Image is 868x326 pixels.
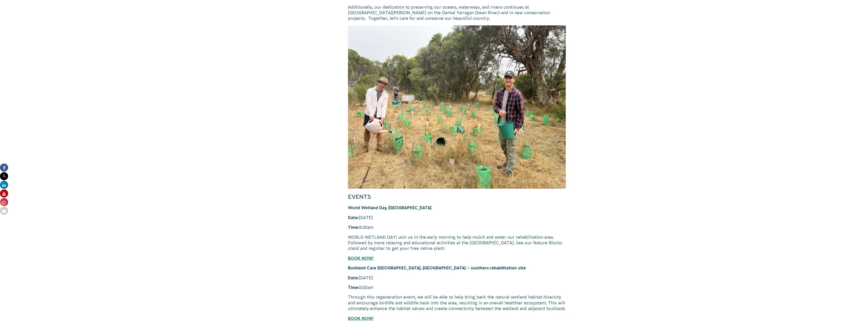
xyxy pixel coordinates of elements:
p: [DATE] [348,275,566,281]
p: WORLD WETLAND DAY! Join us in the early morning to help mulch and water our rehabilitation area. ... [348,234,566,251]
strong: World Wetland Day, [GEOGRAPHIC_DATA] [348,205,431,210]
h4: EVENTS [348,193,566,201]
p: Through this regeneration event, we will be able to help bring back the natural wetland habitat d... [348,294,566,311]
strong: Date: [348,275,359,280]
strong: Bushland Care [GEOGRAPHIC_DATA], [GEOGRAPHIC_DATA] – southern rehabilitation site [348,266,526,270]
p: 8:30am [348,224,566,230]
p: 8:00am [348,285,566,290]
strong: Time: [348,285,359,290]
a: BOOK NOW! [348,256,374,260]
strong: Date: [348,215,359,220]
p: Additionally, our dedication to preserving our oceans, waterways, and rivers continues at [GEOGRA... [348,4,566,21]
p: [DATE] [348,215,566,220]
a: BOOK NOW! [348,316,374,321]
strong: Time: [348,225,359,230]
